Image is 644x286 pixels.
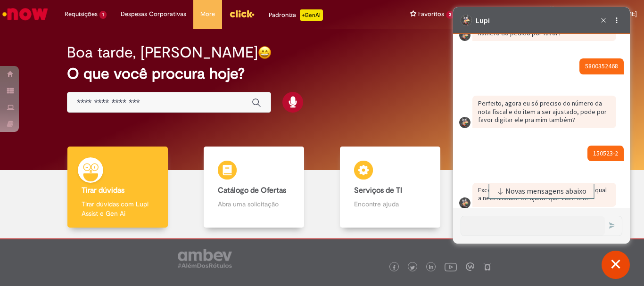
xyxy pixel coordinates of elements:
[354,186,402,195] b: Serviços de TI
[429,265,434,270] img: logo_footer_linkedin.png
[99,11,107,19] span: 1
[445,261,457,273] img: logo_footer_youtube.png
[602,251,630,279] button: Fechar conversa de suporte
[67,44,258,61] h2: Boa tarde, [PERSON_NAME]
[392,265,396,270] img: logo_footer_facebook.png
[410,265,415,270] img: logo_footer_twitter.png
[67,65,577,82] h2: O que você procura hoje?
[50,147,186,228] a: Tirar dúvidas Tirar dúvidas com Lupi Assist e Gen Ai
[258,46,272,59] img: happy-face.png
[354,199,426,209] p: Encontre ajuda
[453,7,630,244] iframe: Suporte do Bate-Papo
[446,11,454,19] span: 3
[418,9,444,19] span: Favoritos
[322,147,458,228] a: Serviços de TI Encontre ajuda
[1,5,50,24] img: ServiceNow
[218,186,286,195] b: Catálogo de Ofertas
[65,9,98,19] span: Requisições
[82,186,124,195] b: Tirar dúvidas
[200,9,215,19] span: More
[178,249,232,268] img: logo_footer_ambev_rotulo_gray.png
[186,147,322,228] a: Catálogo de Ofertas Abra uma solicitação
[269,9,323,21] div: Padroniza
[300,9,323,21] p: +GenAi
[229,7,255,21] img: click_logo_yellow_360x200.png
[121,9,186,19] span: Despesas Corporativas
[82,199,153,218] p: Tirar dúvidas com Lupi Assist e Gen Ai
[218,199,289,209] p: Abra uma solicitação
